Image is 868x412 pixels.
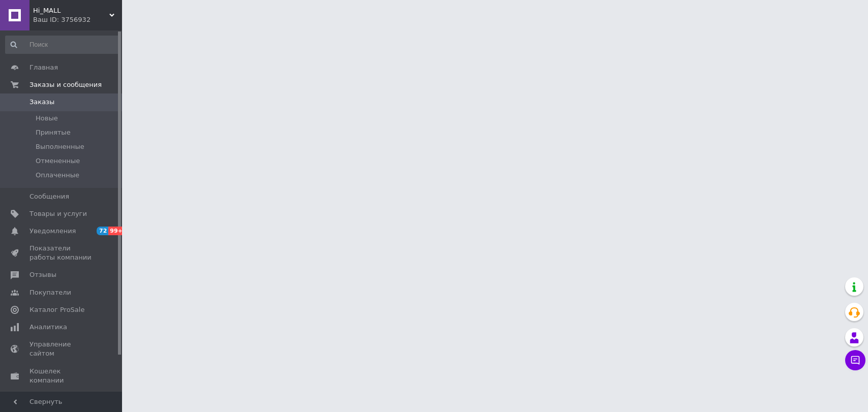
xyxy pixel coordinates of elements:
span: Главная [29,63,58,72]
span: Показатели работы компании [29,244,94,262]
span: Товары и услуги [29,209,87,218]
span: Управление сайтом [29,340,94,358]
span: Отзывы [29,270,56,279]
span: Принятые [36,128,71,137]
span: Покупатели [29,288,71,297]
span: Каталог ProSale [29,305,84,314]
input: Поиск [5,36,119,54]
span: Выполненные [36,142,84,151]
span: Кошелек компании [29,367,94,385]
span: Сообщения [29,192,69,201]
button: Чат с покупателем [845,350,865,370]
span: 99+ [108,227,125,235]
span: Заказы и сообщения [29,80,102,89]
span: Уведомления [29,227,76,236]
span: Аналитика [29,323,67,332]
div: Ваш ID: 3756932 [33,15,122,24]
span: 72 [97,227,108,235]
span: Отмененные [36,156,80,166]
span: Оплаченные [36,171,79,180]
span: Заказы [29,98,54,107]
span: Hi_MALL [33,6,109,15]
span: Новые [36,114,58,123]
